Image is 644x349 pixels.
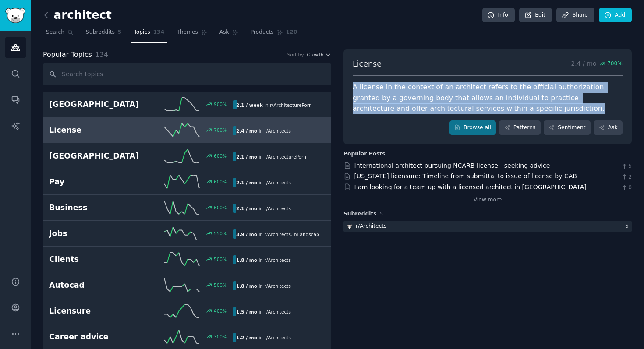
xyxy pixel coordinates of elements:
span: Growth [307,52,323,58]
div: in [233,100,315,109]
a: Pay600%2.1 / moin r/Architects [43,169,331,195]
a: Topics134 [131,25,167,43]
span: , [291,232,292,237]
span: 120 [286,28,297,36]
span: r/ Architects [264,206,290,211]
div: 400 % [214,308,227,314]
a: I am looking for a team up with a licensed architect in [GEOGRAPHIC_DATA] [354,183,587,190]
h2: Pay [49,176,141,187]
span: Topics [134,28,150,36]
b: 2.1 / week [236,102,263,108]
span: r/ Architects [264,257,290,263]
b: 1.5 / mo [236,309,257,314]
p: 2.4 / mo [571,59,623,70]
a: Browse all [449,120,496,135]
a: Products120 [248,25,300,43]
div: 550 % [214,230,227,236]
div: Popular Posts [343,150,386,158]
span: 134 [153,28,165,36]
div: 600 % [214,179,227,185]
h2: [GEOGRAPHIC_DATA] [49,99,141,110]
div: Sort by [287,52,304,58]
a: Licensure400%1.5 / moin r/Architects [43,298,331,324]
a: Architectsr/Architects5 [343,221,632,232]
div: r/ Architects [356,222,386,230]
div: 600 % [214,204,227,211]
div: 500 % [214,282,227,288]
a: Sentiment [544,120,591,135]
a: Themes [173,25,210,43]
div: A license in the context of an architect refers to the official authorization granted by a govern... [353,82,623,114]
h2: Business [49,202,141,213]
div: in [233,204,294,213]
div: in [233,152,309,161]
span: Themes [177,28,198,36]
span: r/ Architects [264,283,290,289]
span: 700 % [607,60,623,68]
a: Patterns [499,120,540,135]
h2: Jobs [49,228,141,239]
span: 5 [621,162,632,170]
span: Subreddits [343,210,377,218]
span: r/ ArchitecturePorn [264,154,306,159]
input: Search topics [43,63,331,85]
a: Search [43,25,77,43]
a: Autocad500%1.8 / moin r/Architects [43,272,331,298]
span: Subreddits [86,28,115,36]
div: in [233,178,294,187]
b: 2.4 / mo [236,128,257,134]
div: in [233,333,294,342]
span: r/ Architects [264,335,290,340]
button: Growth [307,52,331,58]
a: Jobs550%3.9 / moin r/Architects,r/LandscapeArchitecture [43,221,331,247]
span: Popular Topics [43,49,92,60]
span: r/ Architects [264,180,290,185]
div: in [233,126,294,135]
b: 1.8 / mo [236,257,257,263]
span: 5 [118,28,122,36]
h2: Career advice [49,331,141,342]
img: GummySearch logo [5,8,25,23]
span: r/ LandscapeArchitecture [294,232,350,237]
div: 300 % [214,334,227,340]
a: Edit [519,8,552,23]
div: 600 % [214,153,227,159]
a: International architect pursuing NCARB license - seeking advice [354,162,550,169]
a: [GEOGRAPHIC_DATA]900%2.1 / weekin r/ArchitecturePorn [43,92,331,117]
span: r/ Architects [264,128,290,134]
span: Products [251,28,274,36]
a: Clients500%1.8 / moin r/Architects [43,247,331,272]
a: Ask [216,25,241,43]
span: 2 [621,173,632,181]
div: 500 % [214,256,227,262]
a: View more [474,196,502,204]
div: in [233,281,294,290]
span: r/ Architects [264,309,290,314]
span: 0 [621,184,632,192]
b: 1.8 / mo [236,283,257,289]
img: Architects [347,223,353,229]
h2: License [49,125,141,136]
span: License [353,59,382,70]
a: [US_STATE] licensure: Timeline from submittal to issue of license by CAB [354,173,577,180]
a: License700%2.4 / moin r/Architects [43,117,331,143]
span: r/ Architects [264,232,290,237]
a: Add [599,8,632,23]
h2: Licensure [49,306,141,317]
b: 2.1 / mo [236,180,257,185]
a: Business600%2.1 / moin r/Architects [43,195,331,221]
h2: Autocad [49,280,141,291]
div: 900 % [214,101,227,107]
h2: Clients [49,254,141,265]
h2: [GEOGRAPHIC_DATA] [49,151,141,162]
a: Share [556,8,594,23]
b: 1.2 / mo [236,335,257,340]
b: 3.9 / mo [236,232,257,237]
div: 5 [625,222,632,230]
span: 134 [95,50,108,59]
span: 5 [380,211,383,217]
span: r/ ArchitecturePorn [270,102,311,108]
a: [GEOGRAPHIC_DATA]600%2.1 / moin r/ArchitecturePorn [43,143,331,169]
div: 700 % [214,127,227,133]
span: Search [46,28,64,36]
